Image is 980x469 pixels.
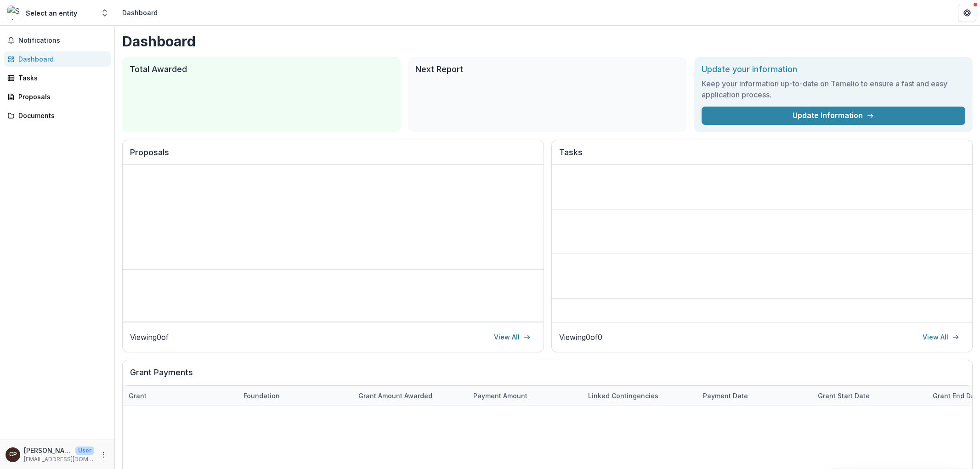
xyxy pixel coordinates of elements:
[18,37,107,45] span: Notifications
[9,452,17,458] div: Carol Posso
[702,64,965,74] h2: Update your information
[415,64,679,74] h2: Next Report
[122,8,158,17] div: Dashboard
[488,330,536,345] a: View All
[18,111,103,120] div: Documents
[130,147,536,165] h2: Proposals
[119,6,161,19] nav: breadcrumb
[559,332,602,343] p: Viewing 0 of 0
[130,332,169,343] p: Viewing 0 of
[917,330,965,345] a: View All
[122,33,973,50] h1: Dashboard
[18,73,103,83] div: Tasks
[130,367,965,385] h2: Grant Payments
[4,51,111,67] a: Dashboard
[24,446,72,455] p: [PERSON_NAME]
[4,33,111,48] button: Notifications
[702,78,965,100] h3: Keep your information up-to-date on Temelio to ensure a fast and easy application process.
[26,8,77,18] div: Select an entity
[559,147,965,165] h2: Tasks
[18,92,103,102] div: Proposals
[702,107,965,125] a: Update Information
[4,70,111,85] a: Tasks
[4,89,111,104] a: Proposals
[4,108,111,123] a: Documents
[958,4,976,22] button: Get Help
[18,54,103,64] div: Dashboard
[98,4,111,22] button: Open entity switcher
[7,6,22,20] img: Select an entity
[24,455,94,463] p: [EMAIL_ADDRESS][DOMAIN_NAME]
[130,64,393,74] h2: Total Awarded
[75,446,94,455] p: User
[98,449,109,460] button: More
